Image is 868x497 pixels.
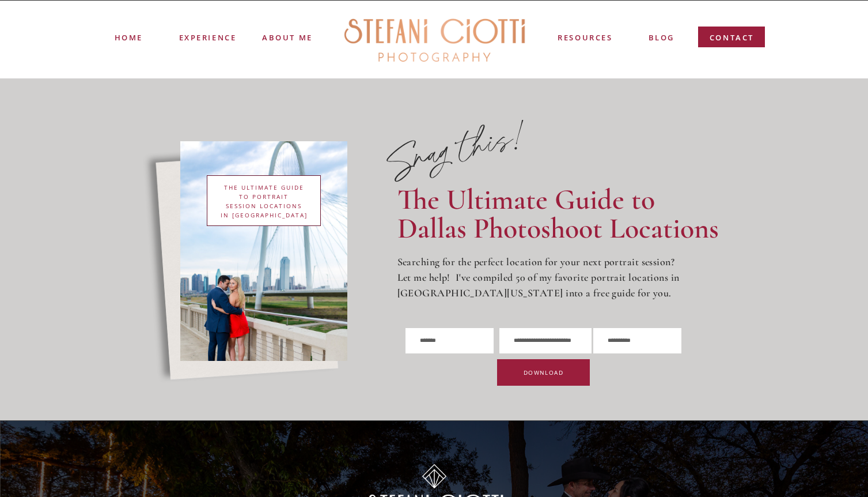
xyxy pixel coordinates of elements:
a: contact [710,32,755,48]
a: blog [649,32,674,45]
h2: The Ultimate Guide to Dallas Photoshoot Locations [397,185,732,248]
span: DOWNLOAD [524,368,563,376]
button: DOWNLOAD [497,359,590,386]
h3: THE ULTIMATE GUIDE TO PORTRAIT SESSION LOCATIONS IN [GEOGRAPHIC_DATA] [219,183,309,219]
a: ABOUT ME [261,32,314,42]
p: Snag this! [366,116,533,192]
a: Home [115,32,142,43]
a: resources [557,32,614,45]
a: experience [179,32,236,41]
